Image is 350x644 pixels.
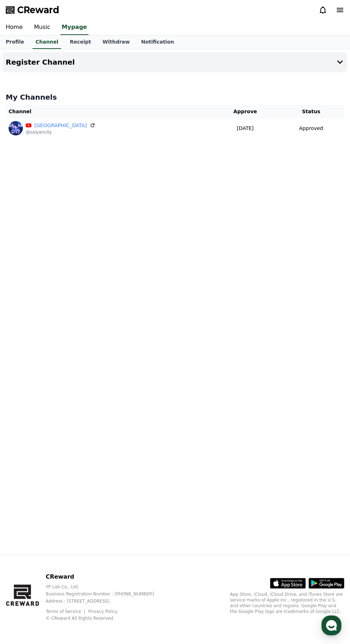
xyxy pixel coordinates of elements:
p: Address : [STREET_ADDRESS] [46,598,165,604]
p: Business Registration Number : [PHONE_NUMBER] [46,591,165,597]
p: © CReward All Rights Reserved. [46,615,165,621]
span: CReward [17,4,59,16]
h4: My Channels [6,92,344,102]
a: Receipt [64,35,97,49]
th: Approve [212,105,278,118]
p: CReward [46,573,165,581]
a: Channel [32,35,61,49]
p: @saiyancity [26,129,95,135]
img: Saiyan City [9,121,23,135]
a: Privacy Policy [88,609,117,614]
a: Mypage [60,20,89,35]
a: Notification [135,35,180,49]
a: Music [28,20,56,35]
p: Approved [299,125,323,132]
p: YP Lab Co., Ltd. [46,584,165,590]
button: Register Channel [3,52,347,72]
a: Terms of Service [46,609,86,614]
th: Channel [6,105,212,118]
p: App Store, iCloud, iCloud Drive, and iTunes Store are service marks of Apple Inc., registered in ... [230,591,344,614]
a: Withdraw [97,35,135,49]
p: [DATE] [215,125,275,132]
h4: Register Channel [6,58,75,66]
th: Status [278,105,344,118]
a: [GEOGRAPHIC_DATA] [34,122,87,129]
a: CReward [6,4,59,16]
